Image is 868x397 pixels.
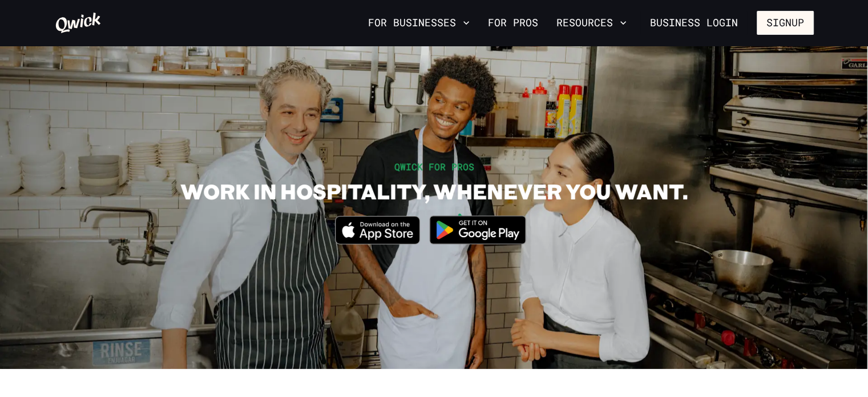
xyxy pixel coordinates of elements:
div: Domain Overview [43,67,102,75]
span: QWICK FOR PROS [394,161,474,173]
img: Get it on Google Play [422,208,533,251]
img: logo_orange.svg [18,18,27,27]
h1: WORK IN HOSPITALITY, WHENEVER YOU WANT. [180,178,688,204]
div: Domain: [DOMAIN_NAME] [30,30,126,39]
a: For Pros [483,13,543,33]
img: tab_domain_overview_orange.svg [31,66,40,75]
a: Download on the App Store [335,235,421,247]
img: website_grey.svg [18,30,27,39]
div: v 4.0.25 [32,18,56,27]
img: tab_keywords_by_traffic_grey.svg [114,66,123,75]
a: Business Login [640,11,748,35]
button: Resources [552,13,631,33]
div: Keywords by Traffic [126,67,192,75]
button: For Businesses [364,13,474,33]
button: Signup [757,11,814,35]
